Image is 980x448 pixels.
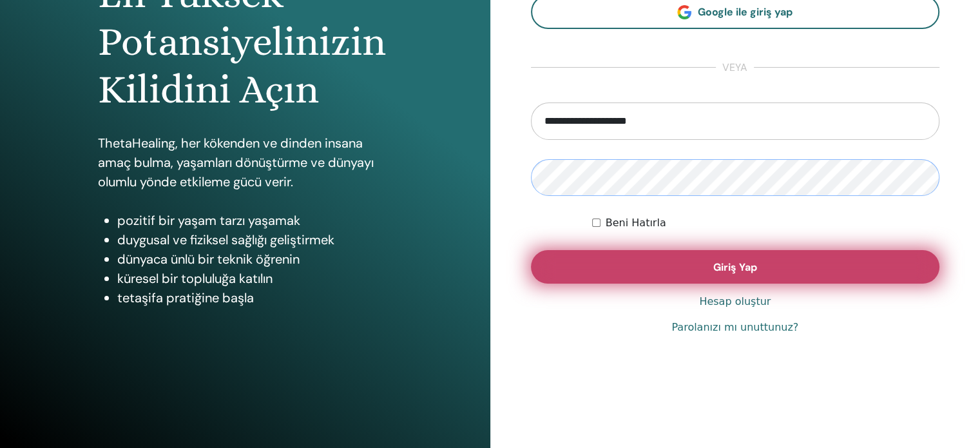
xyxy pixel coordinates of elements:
[117,249,392,269] li: dünyaca ünlü bir teknik öğrenin
[592,215,939,231] div: Keep me authenticated indefinitely or until I manually logout
[713,260,757,274] span: Giriş Yap
[531,250,940,284] button: Giriş Yap
[117,269,392,288] li: küresel bir topluluğa katılın
[698,5,793,19] span: Google ile giriş yap
[117,211,392,230] li: pozitif bir yaşam tarzı yaşamak
[606,215,666,231] label: Beni Hatırla
[699,294,771,309] a: Hesap oluştur
[117,288,392,307] li: tetaşifa pratiğine başla
[98,133,392,191] p: ThetaHealing, her kökenden ve dinden insana amaç bulma, yaşamları dönüştürme ve dünyayı olumlu yö...
[117,230,392,249] li: duygusal ve fiziksel sağlığı geliştirmek
[716,60,754,75] span: veya
[671,320,798,335] a: Parolanızı mı unuttunuz?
